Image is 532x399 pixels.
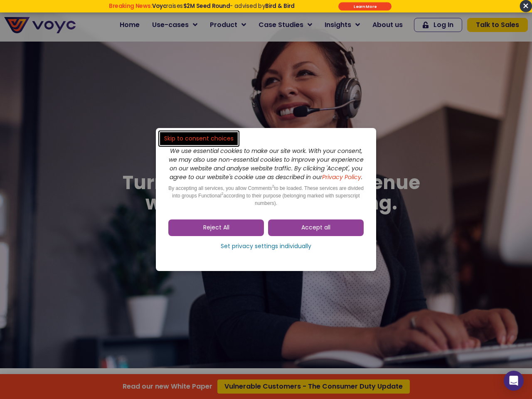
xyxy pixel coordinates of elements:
a: Reject All [168,219,264,236]
a: Skip to consent choices [160,132,238,145]
span: Reject All [203,224,229,232]
span: Set privacy settings individually [221,242,311,251]
a: Privacy Policy [322,173,361,181]
sup: 2 [272,184,274,188]
span: By accepting all services, you allow Comments to be loaded. These services are divided into group... [168,185,364,206]
a: Set privacy settings individually [168,240,364,253]
sup: 2 [221,192,223,196]
i: We use essential cookies to make our site work. With your consent, we may also use non-essential ... [169,147,364,181]
span: Accept all [301,224,330,232]
a: Accept all [268,219,364,236]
